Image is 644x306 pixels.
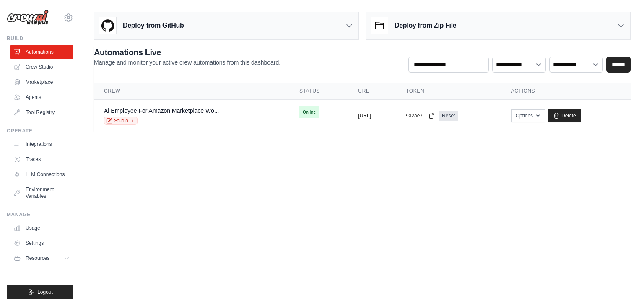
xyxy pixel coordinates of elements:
[10,137,73,151] a: Integrations
[511,109,545,122] button: Options
[395,21,456,31] h3: Deploy from Zip File
[10,183,73,203] a: Environment Variables
[289,83,348,100] th: Status
[7,35,73,42] div: Build
[26,255,49,262] span: Resources
[299,106,319,118] span: Online
[10,236,73,250] a: Settings
[439,111,458,121] a: Reset
[10,91,73,104] a: Agents
[10,153,73,166] a: Traces
[7,10,49,26] img: Logo
[104,107,219,114] a: Ai Employee For Amazon Marketplace Wo...
[7,211,73,218] div: Manage
[94,58,280,67] p: Manage and monitor your active crew automations from this dashboard.
[396,83,501,100] th: Token
[10,168,73,181] a: LLM Connections
[123,21,184,31] h3: Deploy from GitHub
[10,106,73,119] a: Tool Registry
[10,252,73,265] button: Resources
[94,47,280,58] h2: Automations Live
[10,221,73,235] a: Usage
[7,127,73,134] div: Operate
[10,60,73,74] a: Crew Studio
[501,83,631,100] th: Actions
[10,75,73,89] a: Marketplace
[348,83,396,100] th: URL
[7,285,73,299] button: Logout
[548,109,581,122] a: Delete
[104,117,138,125] a: Studio
[99,17,116,34] img: GitHub Logo
[37,289,53,296] span: Logout
[94,83,289,100] th: Crew
[406,112,435,119] button: 9a2ae7...
[10,45,73,59] a: Automations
